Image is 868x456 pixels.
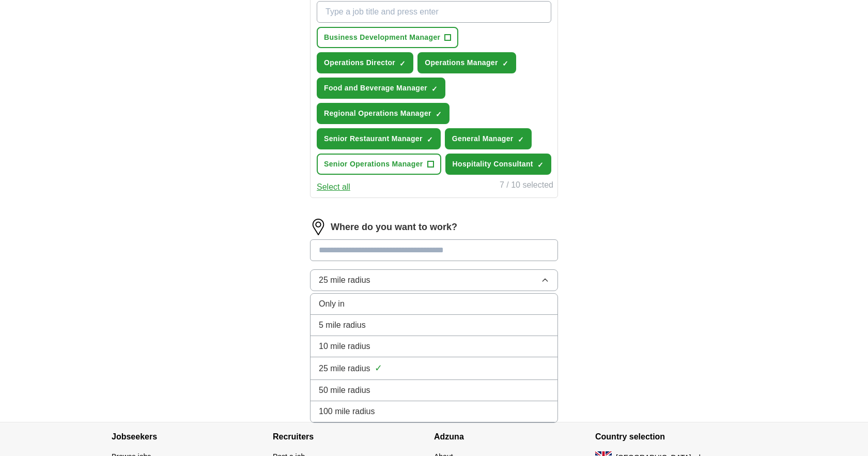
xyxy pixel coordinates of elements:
[502,59,508,68] span: ✓
[319,319,366,331] span: 5 mile radius
[436,110,442,118] span: ✓
[317,52,413,73] button: Operations Director✓
[310,269,558,291] button: 25 mile radius
[375,361,382,375] span: ✓
[319,384,370,397] span: 50 mile radius
[445,128,532,149] button: General Manager✓
[324,83,427,94] span: Food and Beverage Manager
[317,154,441,175] button: Senior Operations Manager
[319,340,370,353] span: 10 mile radius
[324,32,440,43] span: Business Development Manager
[500,179,553,193] div: 7 / 10 selected
[319,274,370,286] span: 25 mile radius
[425,57,498,68] span: Operations Manager
[595,422,756,451] h4: Country selection
[324,159,423,170] span: Senior Operations Manager
[317,1,551,23] input: Type a job title and press enter
[431,85,438,93] span: ✓
[445,154,551,175] button: Hospitality Consultant✓
[399,59,406,68] span: ✓
[319,298,345,310] span: Only in
[310,219,327,235] img: location.png
[324,108,431,119] span: Regional Operations Manager
[317,78,445,99] button: Food and Beverage Manager✓
[453,159,533,170] span: Hospitality Consultant
[317,181,350,193] button: Select all
[324,133,423,144] span: Senior Restaurant Manager
[518,135,524,144] span: ✓
[331,220,457,234] label: Where do you want to work?
[452,133,514,144] span: General Manager
[427,135,433,144] span: ✓
[417,52,516,73] button: Operations Manager✓
[319,362,370,375] span: 25 mile radius
[537,161,544,169] span: ✓
[317,27,458,48] button: Business Development Manager
[317,128,441,149] button: Senior Restaurant Manager✓
[324,57,395,68] span: Operations Director
[319,405,375,418] span: 100 mile radius
[317,103,450,124] button: Regional Operations Manager✓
